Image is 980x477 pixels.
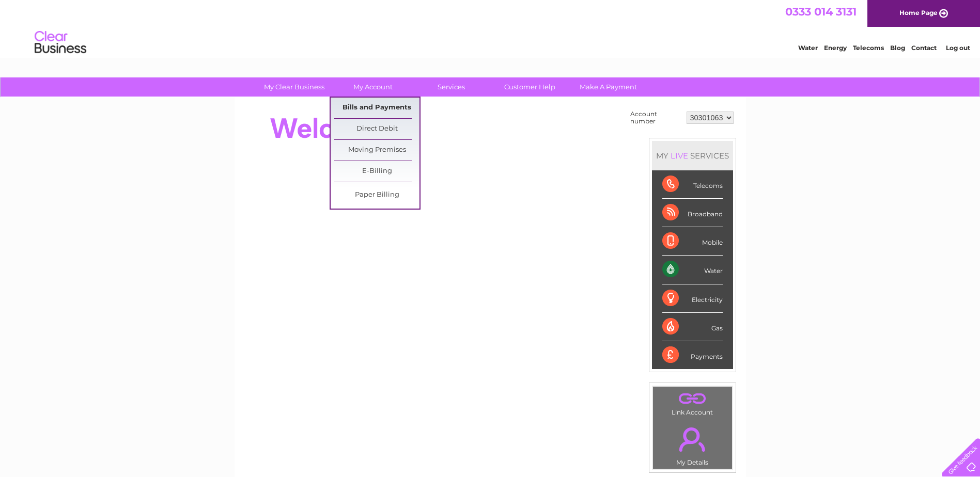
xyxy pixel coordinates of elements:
[890,44,905,52] a: Blog
[409,77,494,97] a: Services
[334,140,419,161] a: Moving Premises
[824,44,847,52] a: Energy
[662,284,723,313] div: Electricity
[652,141,733,170] div: MY SERVICES
[668,151,690,161] div: LIVE
[34,27,87,58] img: logo.png
[662,341,723,369] div: Payments
[946,44,970,52] a: Log out
[662,256,723,284] div: Water
[330,77,415,97] a: My Account
[334,185,419,205] a: Paper Billing
[487,77,572,97] a: Customer Help
[798,44,818,52] a: Water
[652,419,733,469] td: My Details
[334,119,419,139] a: Direct Debit
[656,421,729,457] a: .
[656,389,729,407] a: .
[662,227,723,256] div: Mobile
[628,108,684,128] td: Account number
[853,44,884,52] a: Telecoms
[334,98,419,118] a: Bills and Payments
[652,386,733,419] td: Link Account
[662,313,723,341] div: Gas
[334,161,419,182] a: E-Billing
[662,199,723,227] div: Broadband
[252,77,337,97] a: My Clear Business
[246,6,735,50] div: Clear Business is a trading name of Verastar Limited (registered in [GEOGRAPHIC_DATA] No. 3667643...
[662,170,723,199] div: Telecoms
[911,44,937,52] a: Contact
[785,5,857,18] a: 0333 014 3131
[566,77,651,97] a: Make A Payment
